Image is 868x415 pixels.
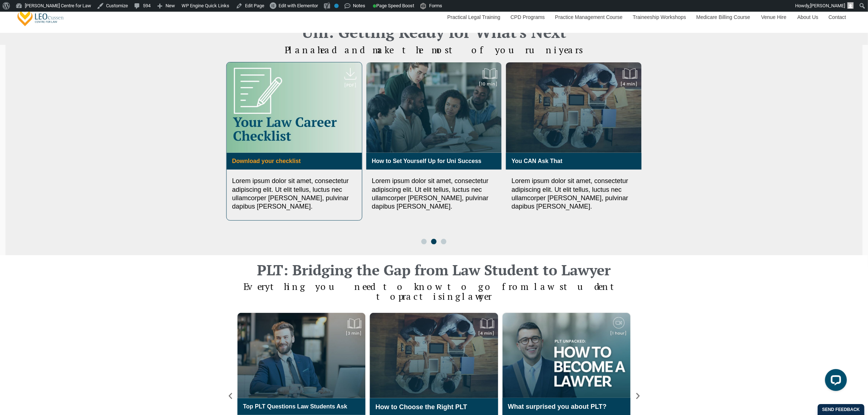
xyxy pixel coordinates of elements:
p: Lorem ipsum dolor sit amet, consectetur adipiscing elit. Ut elit tellus, luctus nec ullamcorper [... [232,177,356,211]
div: Carousel [226,62,642,244]
a: Venue Hire [756,1,792,33]
span: lawyer [462,290,492,302]
div: Next slide [634,392,642,400]
a: How to Choose the Right PLT [375,403,467,411]
a: Practice Management Course [550,1,627,33]
div: No index [334,4,339,8]
div: 2 / 3 [226,62,362,220]
img: Top PLT Questions Law Students Ask [237,313,365,398]
a: CPD Programs [505,1,549,33]
span: Plan [285,44,583,56]
a: Top PLT Questions Law Students Ask [243,403,347,410]
p: Lorem ipsum dolor sit amet, consectetur adipiscing elit. Ut elit tellus, luctus nec ullamcorper [... [372,177,496,211]
span: [PERSON_NAME] [810,3,845,8]
span: Everything you need to know to go from law student to [244,280,624,303]
span: uni [529,44,559,56]
img: How to Choose the Right PLT [370,313,498,398]
a: What surprised you about PLT? [508,403,607,410]
span: Go to slide 2 [431,239,437,244]
div: 3 / 3 [366,62,502,220]
a: How to Set Yourself Up for Uni Success [372,158,482,164]
span: Go to slide 1 [421,239,427,244]
span: years [559,44,583,56]
a: [PERSON_NAME] Centre for Law [16,6,65,27]
span: Go to slide 3 [441,239,447,244]
span: Edit with Elementor [279,3,318,8]
a: Contact [823,1,852,33]
a: About Us [792,1,823,33]
span: ahead and make the most of your [310,44,529,56]
h2: PLT: Bridging the Gap from Law Student to Lawyer [226,263,642,277]
p: Lorem ipsum dolor sit amet, consectetur adipiscing elit. Ut elit tellus, luctus nec ullamcorper [... [511,177,636,211]
a: You CAN Ask That [511,158,563,164]
span: practising [398,290,462,302]
a: Medicare Billing Course [691,1,756,33]
div: 1 / 3 [506,62,642,220]
div: Previous slide [226,392,234,400]
a: Traineeship Workshops [627,1,691,33]
iframe: LiveChat chat widget [819,366,850,397]
a: Practical Legal Training [442,1,505,33]
h2: Uni: Getting Ready for What's Next [226,23,642,41]
a: Download your checklist [232,158,300,164]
